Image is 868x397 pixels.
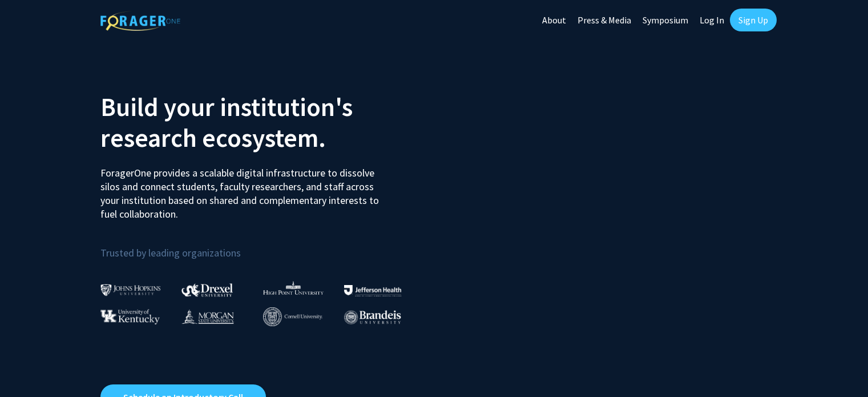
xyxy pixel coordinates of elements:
h2: Build your institution's research ecosystem. [100,91,426,153]
a: Sign Up [730,9,777,31]
img: ForagerOne Logo [100,11,180,31]
img: University of Kentucky [100,309,160,324]
p: ForagerOne provides a scalable digital infrastructure to dissolve silos and connect students, fac... [100,158,387,221]
img: Morgan State University [181,309,234,324]
img: High Point University [263,281,324,295]
img: Johns Hopkins University [100,284,161,296]
p: Trusted by leading organizations [100,230,426,262]
img: Thomas Jefferson University [344,285,401,296]
img: Drexel University [181,283,233,296]
img: Cornell University [263,307,322,326]
img: Brandeis University [344,310,401,324]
